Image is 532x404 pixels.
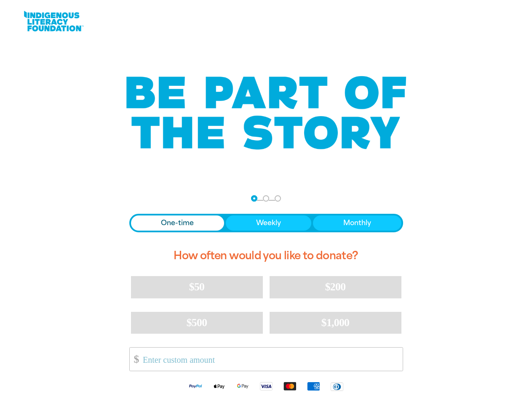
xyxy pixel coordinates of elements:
[302,381,325,391] img: American Express logo
[130,350,139,369] span: $
[184,381,207,391] img: Paypal logo
[131,276,263,298] button: $50
[325,281,346,293] span: $200
[275,195,281,202] button: Navigate to step 3 of 3 to enter your payment details
[313,215,401,231] button: Monthly
[254,381,278,391] img: Visa logo
[256,218,281,228] span: Weekly
[270,276,401,298] button: $200
[189,281,204,293] span: $50
[187,316,207,329] span: $500
[343,218,371,228] span: Monthly
[226,215,311,231] button: Weekly
[325,382,349,391] img: Diners Club logo
[207,381,231,391] img: Apple Pay logo
[137,348,402,371] input: Enter custom amount
[129,242,403,269] h2: How often would you like to donate?
[321,316,350,329] span: $1,000
[270,312,401,334] button: $1,000
[131,215,225,231] button: One-time
[263,195,269,202] button: Navigate to step 2 of 3 to enter your details
[278,381,302,391] img: Mastercard logo
[161,218,194,228] span: One-time
[231,381,254,391] img: Google Pay logo
[129,214,403,232] div: Donation frequency
[251,195,257,202] button: Navigate to step 1 of 3 to enter your donation amount
[129,375,403,398] div: Available payment methods
[119,59,414,167] img: Be part of the story
[131,312,263,334] button: $500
